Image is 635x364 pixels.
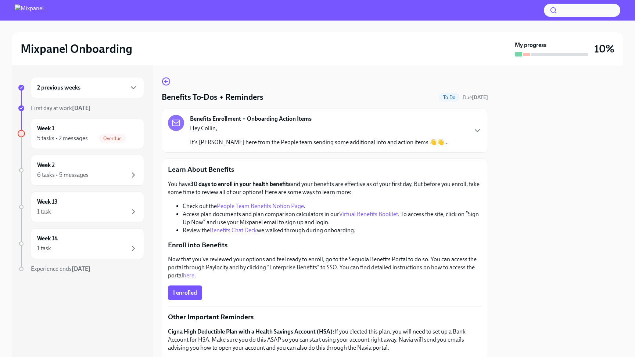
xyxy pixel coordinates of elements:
li: Check out the . [183,202,482,210]
p: Now that you've reviewed your options and feel ready to enroll, go to the Sequoia Benefits Portal... [168,255,482,280]
a: People Team Benefits Notion Page [217,203,304,210]
strong: 30 days to enroll in your health benefits [190,181,291,188]
h6: Week 13 [37,198,58,206]
p: If you elected this plan, you will need to set up a Bank Account for HSA. Make sure you do this A... [168,328,482,352]
p: Enroll into Benefits [168,240,482,250]
h6: Week 14 [37,234,58,243]
a: First day at work[DATE] [18,104,144,112]
h6: Week 2 [37,161,55,169]
strong: [DATE] [72,105,91,112]
button: I enrolled [168,285,202,300]
p: It's [PERSON_NAME] here from the People team sending some additional info and action items 👋👋... [190,138,449,146]
img: Mixpanel [15,4,44,16]
h6: Week 1 [37,124,54,132]
h2: Mixpanel Onboarding [21,41,132,56]
div: 1 task [37,244,51,252]
strong: [DATE] [472,94,488,101]
strong: Benefits Enrollment + Onboarding Action Items [190,115,312,123]
p: Hey Collin, [190,124,449,132]
a: Week 141 task [18,228,144,259]
strong: [DATE] [72,265,90,272]
li: Review the we walked through during onboarding. [183,226,482,234]
p: You have and your benefits are effective as of your first day. But before you enroll, take some t... [168,180,482,196]
h6: 2 previous weeks [37,84,80,92]
div: 5 tasks • 2 messages [37,134,88,142]
span: To Do [439,95,460,100]
strong: Cigna High Deductible Plan with a Health Savings Account (HSA): [168,328,334,335]
a: Week 26 tasks • 5 messages [18,155,144,186]
span: Due [463,94,488,101]
h4: Benefits To-Dos + Reminders [162,92,263,103]
span: Experience ends [31,265,90,272]
h3: 10% [594,42,614,55]
span: First day at work [31,105,91,112]
div: 1 task [37,208,51,216]
a: Virtual Benefits Booklet [339,211,398,218]
a: Benefits Chat Deck [210,227,257,234]
a: here [183,272,194,279]
li: Access plan documents and plan comparison calculators in our . To access the site, click on “Sign... [183,210,482,226]
span: I enrolled [173,289,197,296]
p: Learn About Benefits [168,165,482,174]
span: Overdue [99,136,126,141]
p: Other Important Reminders [168,312,482,322]
div: 2 previous weeks [31,77,144,98]
div: 6 tasks • 5 messages [37,171,89,179]
a: Week 131 task [18,192,144,222]
strong: My progress [515,41,546,49]
a: Week 15 tasks • 2 messagesOverdue [18,118,144,149]
span: October 11th, 2025 19:00 [463,94,488,101]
